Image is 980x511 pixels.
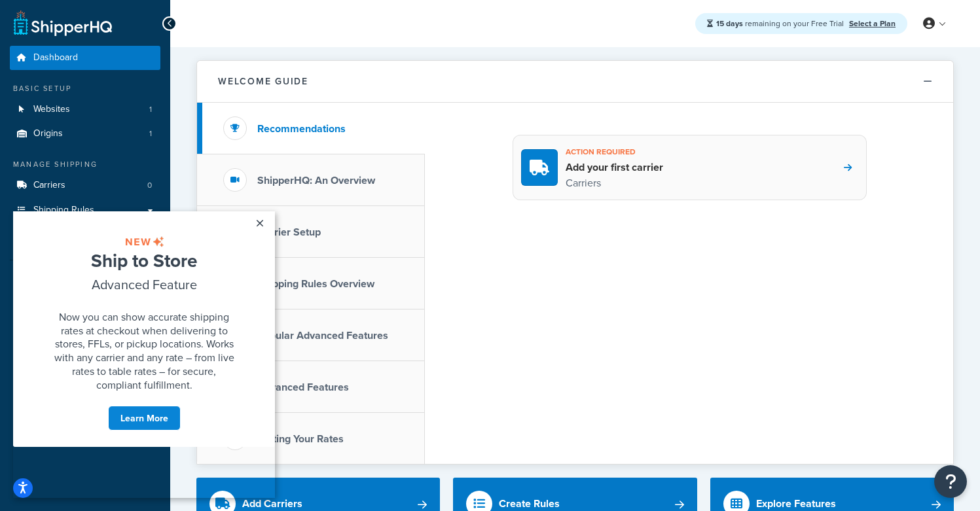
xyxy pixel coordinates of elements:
span: 1 [149,104,152,115]
span: Now you can show accurate shipping rates at checkout when delivering to stores, FFLs, or pickup l... [41,98,221,181]
span: 0 [147,180,152,191]
li: Websites [10,97,160,122]
span: Dashboard [33,52,78,63]
span: Shipping Rules [33,205,94,216]
h3: Shipping Rules Overview [257,278,374,290]
li: Carriers [10,173,160,198]
button: Open Resource Center [934,465,967,498]
h4: Add your first carrier [566,160,663,175]
a: Learn More [95,194,168,219]
a: Websites1 [10,97,160,122]
h3: Action required [566,143,663,160]
a: Shipping Rules [10,198,160,222]
span: Advanced Feature [79,63,184,82]
h3: Advanced Features [257,381,349,393]
span: Websites [33,104,70,115]
a: Dashboard [10,46,160,70]
a: Help Docs [10,357,160,381]
p: Carriers [566,175,663,192]
a: Advanced Features0 [10,223,160,247]
span: Origins [33,128,63,139]
h2: Welcome Guide [218,77,308,86]
span: Carriers [33,180,65,191]
h3: ShipperHQ: An Overview [257,175,375,186]
h3: Testing Your Rates [257,433,344,445]
button: Welcome Guide [197,61,953,103]
div: Resources [10,270,160,281]
a: Carriers0 [10,173,160,198]
a: Test Your Rates [10,285,160,308]
a: Marketplace [10,309,160,332]
a: Select a Plan [849,18,896,29]
a: Analytics [10,333,160,357]
a: Origins1 [10,122,160,146]
li: Origins [10,122,160,146]
span: remaining on your Free Trial [716,18,846,29]
li: Advanced Features [10,223,160,247]
h3: Carrier Setup [257,226,321,238]
span: 1 [149,128,152,139]
span: Ship to Store [78,36,184,62]
strong: 15 days [716,18,743,29]
h3: Recommendations [257,123,346,135]
div: Basic Setup [10,83,160,94]
h3: Popular Advanced Features [257,330,388,342]
div: Manage Shipping [10,159,160,170]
